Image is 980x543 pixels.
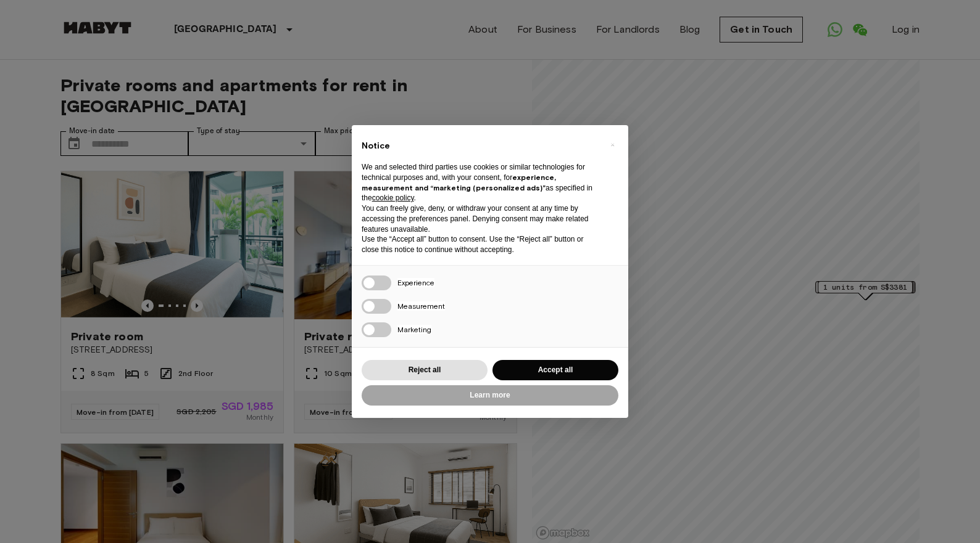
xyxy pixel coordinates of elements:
[492,360,618,380] button: Accept all
[362,140,599,152] h2: Notice
[362,385,618,406] button: Learn more
[397,325,431,334] span: Marketing
[362,173,556,192] strong: experience, measurement and “marketing (personalized ads)”
[397,301,445,311] span: Measurement
[610,137,615,152] span: ×
[362,234,599,255] p: Use the “Accept all” button to consent. Use the “Reject all” button or close this notice to conti...
[362,203,599,234] p: You can freely give, deny, or withdraw your consent at any time by accessing the preferences pane...
[397,278,434,287] span: Experience
[372,194,414,202] a: cookie policy
[362,162,599,203] p: We and selected third parties use cookies or similar technologies for technical purposes and, wit...
[602,135,622,155] button: Close this notice
[362,360,488,380] button: Reject all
